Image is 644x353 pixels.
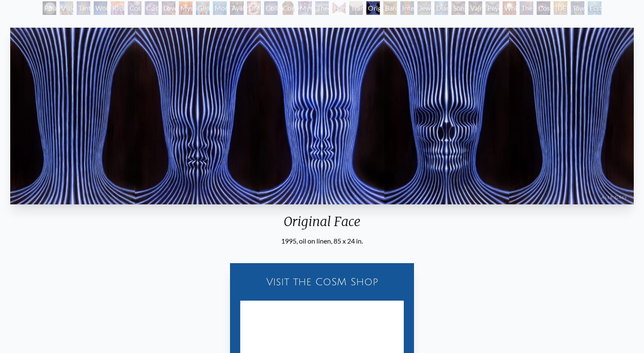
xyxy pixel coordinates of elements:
[486,1,499,15] div: Peyote Being
[588,1,601,15] div: Ecstasy
[10,28,634,204] img: Original-Face-1995-Alex-Grey-Pentaptych-watermarked.jpg
[162,1,175,15] div: Love is a Cosmic Force
[571,1,584,15] div: Toward the One
[281,1,295,15] div: Cosmic [DEMOGRAPHIC_DATA]
[247,1,261,15] div: DMT - The Spirit Molecule
[417,1,431,15] div: Jewel Being
[235,268,409,296] a: Visit the CoSM Shop
[554,1,567,15] div: [DEMOGRAPHIC_DATA]
[77,1,90,15] div: Tantra
[332,1,346,15] div: Hands that See
[400,1,414,15] div: Interbeing
[7,236,637,246] div: 1995, oil on linen, 85 x 24 in.
[43,1,56,15] div: Polar Unity Spiral
[451,1,465,15] div: Song of Vajra Being
[145,1,158,15] div: Cosmic Artist
[366,1,380,15] div: Original Face
[469,1,482,15] div: Vajra Being
[520,1,533,15] div: The Great Turn
[537,1,550,15] div: Cosmic Consciousness
[179,1,193,15] div: Mysteriosa 2
[230,1,244,15] div: Ayahuasca Visitation
[94,1,107,15] div: Wonder
[298,1,312,15] div: Mystic Eye
[60,1,73,15] div: Visionary Origin of Language
[503,1,516,15] div: White Light
[213,1,227,15] div: Monochord
[383,1,397,15] div: Bardo Being
[128,1,141,15] div: Cosmic Creativity
[7,214,637,236] div: Original Face
[434,1,448,15] div: Diamond Being
[264,1,278,15] div: Collective Vision
[349,1,363,15] div: Transfiguration
[196,1,210,15] div: Glimpsing the Empyrean
[315,1,329,15] div: Theologue
[111,1,124,15] div: Kiss of the [MEDICAL_DATA]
